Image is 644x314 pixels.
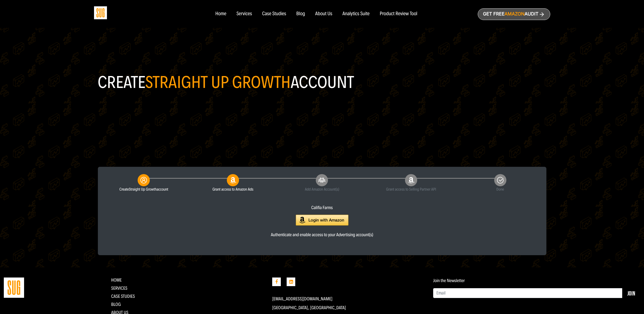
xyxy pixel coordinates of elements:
[111,302,121,307] a: Blog
[370,186,452,192] small: Grant access to Selling Partner API
[504,11,524,17] span: Amazon
[111,293,135,299] a: CASE STUDIES
[315,11,333,17] a: About Us
[281,186,363,192] small: Add Amazon Account(s)
[215,11,226,17] a: Home
[478,8,550,20] a: Get freeAmazonAudit
[622,288,640,298] button: Join
[272,296,333,302] a: [EMAIL_ADDRESS][DOMAIN_NAME]
[111,285,127,291] a: Services
[380,11,417,17] a: Product Review Tool
[129,187,157,192] span: Straight Up Growth
[272,305,426,310] p: [GEOGRAPHIC_DATA], [GEOGRAPHIC_DATA]
[236,11,252,17] a: Services
[433,278,465,283] label: Join the Newsletter
[103,186,185,192] small: Create account
[94,6,107,19] img: Sug
[433,288,622,298] input: Email
[192,186,274,192] small: Grant access to Amazon Ads
[103,205,541,211] div: Califia Farms
[459,186,541,192] small: Done
[262,11,286,17] a: Case Studies
[296,215,348,226] img: Login with Amazon
[342,11,370,17] a: Analytics Suite
[111,277,122,283] a: Home
[103,215,541,238] a: Authenticate and enable access to your Advertising account(s)
[296,11,305,17] a: Blog
[145,72,290,93] span: Straight Up Growth
[98,75,546,90] h1: Create account
[103,232,541,238] div: Authenticate and enable access to your Advertising account(s)
[4,278,24,298] img: Straight Up Growth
